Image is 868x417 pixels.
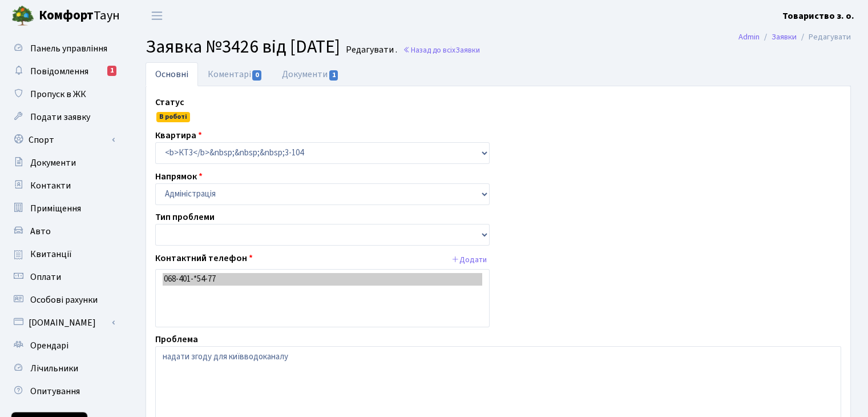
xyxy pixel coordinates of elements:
[30,271,61,283] span: Оплати
[6,106,120,129] a: Подати заявку
[30,248,72,260] span: Квитанції
[30,157,76,169] span: Документи
[6,357,120,380] a: Лічильники
[6,37,120,60] a: Панель управління
[6,334,120,357] a: Орендарі
[156,112,190,122] span: В роботі
[272,62,349,86] a: Документи
[30,42,107,55] span: Панель управління
[252,70,261,81] span: 0
[6,380,120,403] a: Опитування
[155,332,198,346] label: Проблема
[6,83,120,106] a: Пропуск в ЖК
[155,170,203,183] label: Напрямок
[30,362,78,375] span: Лічильники
[39,6,94,25] b: Комфорт
[6,129,120,151] a: Спорт
[6,243,120,266] a: Квитанції
[6,151,120,174] a: Документи
[39,6,120,26] span: Таун
[143,6,171,25] button: Переключити навігацію
[163,273,482,286] option: 068-401-*54-77
[344,45,397,55] small: Редагувати .
[155,210,215,224] label: Тип проблеми
[449,251,490,269] button: Додати
[30,111,90,123] span: Подати заявку
[6,174,120,197] a: Контакти
[738,31,760,43] a: Admin
[797,31,851,43] li: Редагувати
[721,25,868,49] nav: breadcrumb
[6,288,120,311] a: Особові рахунки
[198,62,272,86] a: Коментарі
[6,197,120,220] a: Приміщення
[6,220,120,243] a: Авто
[146,62,198,86] a: Основні
[6,60,120,83] a: Повідомлення1
[329,70,338,81] span: 1
[155,251,253,265] label: Контактний телефон
[6,311,120,334] a: [DOMAIN_NAME]
[782,9,854,23] a: Товариство з. о.
[30,385,80,398] span: Опитування
[146,34,340,60] span: Заявка №3426 від [DATE]
[30,225,51,238] span: Авто
[455,45,480,55] span: Заявки
[30,202,81,215] span: Приміщення
[30,88,86,101] span: Пропуск в ЖК
[155,129,202,142] label: Квартира
[155,95,184,109] label: Статус
[11,5,34,27] img: logo.png
[772,31,797,43] a: Заявки
[30,339,68,352] span: Орендарі
[6,266,120,288] a: Оплати
[30,65,88,78] span: Повідомлення
[30,294,98,306] span: Особові рахунки
[30,179,71,192] span: Контакти
[403,45,480,55] a: Назад до всіхЗаявки
[107,66,116,76] div: 1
